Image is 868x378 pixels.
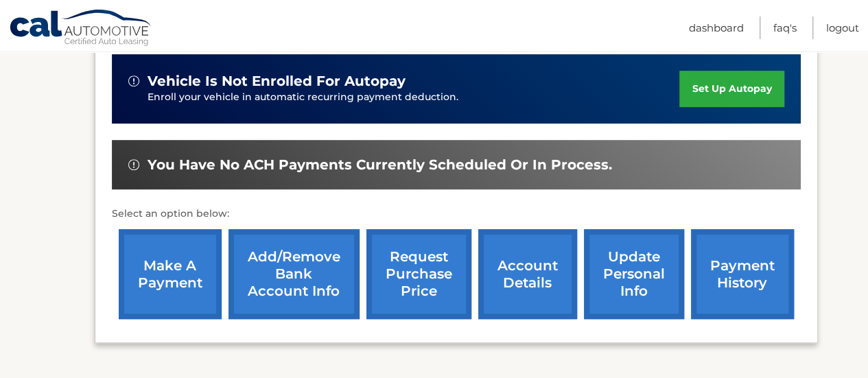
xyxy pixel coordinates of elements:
a: make a payment [119,229,222,319]
a: FAQ's [773,16,797,39]
a: Logout [826,16,859,39]
a: request purchase price [366,229,471,319]
a: payment history [691,229,794,319]
a: Cal Automotive [9,9,153,49]
p: Select an option below: [112,206,801,222]
p: Enroll your vehicle in automatic recurring payment deduction. [148,90,680,105]
a: Dashboard [689,16,744,39]
img: alert-white.svg [128,159,139,170]
span: vehicle is not enrolled for autopay [148,73,406,90]
a: account details [478,229,577,319]
a: update personal info [584,229,684,319]
img: alert-white.svg [128,75,139,86]
a: set up autopay [679,71,784,107]
span: You have no ACH payments currently scheduled or in process. [148,156,612,174]
a: Add/Remove bank account info [228,229,360,319]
